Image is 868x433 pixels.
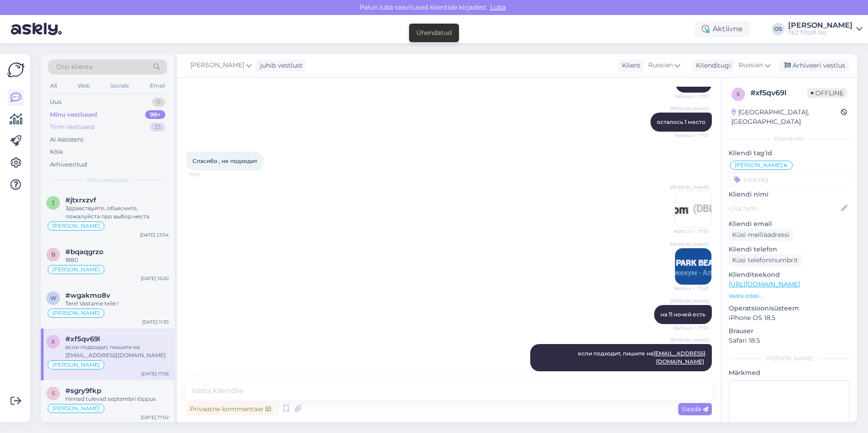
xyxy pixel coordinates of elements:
[65,343,169,359] div: если подходит, пишите на [EMAIL_ADDRESS][DOMAIN_NAME]
[729,148,850,158] p: Kliendi tag'id
[52,267,100,272] span: [PERSON_NAME]
[670,184,709,191] span: [PERSON_NAME]
[675,132,709,139] span: Nähtud ✓ 17:51
[772,23,784,35] div: OS
[729,172,850,186] input: Lisa tag
[729,245,850,254] p: Kliendi telefon
[150,123,165,132] div: 23
[145,110,165,119] div: 99+
[190,60,244,70] span: [PERSON_NAME]
[52,390,55,397] span: s
[48,80,59,92] div: All
[670,337,709,344] span: [PERSON_NAME]
[618,61,641,70] div: Klient
[661,311,705,318] span: на 11 ночей есть
[736,91,740,98] span: x
[670,105,709,112] span: [PERSON_NAME]
[141,414,169,421] div: [DATE] 17:02
[731,108,841,127] div: [GEOGRAPHIC_DATA], [GEOGRAPHIC_DATA]
[7,61,25,79] img: Askly Logo
[65,248,104,256] span: #bqaqgrzo
[682,405,708,413] span: Saada
[670,241,709,248] span: [PERSON_NAME]
[152,98,165,107] div: 0
[108,80,131,92] div: Socials
[729,368,850,378] p: Märkmed
[807,88,847,98] span: Offline
[65,256,169,264] div: 1880
[729,292,850,300] p: Vaata edasi ...
[670,298,709,305] span: [PERSON_NAME]
[142,319,169,325] div: [DATE] 11:35
[65,204,169,221] div: Здравствуйте, объясните, пожалуйста про выбор места
[735,162,782,168] span: [PERSON_NAME]
[729,135,850,143] div: Kliendi info
[50,110,97,119] div: Minu vestlused
[76,80,92,92] div: Web
[788,22,853,29] div: [PERSON_NAME]
[50,123,94,132] div: Tiimi vestlused
[65,395,169,403] div: hinnad tulevad septembri lõppus
[189,171,223,178] span: 17:52
[50,295,56,301] span: w
[50,160,87,169] div: Arhiveeritud
[729,270,850,280] p: Klienditeekond
[657,118,705,125] span: осталось 1 место
[729,219,850,229] p: Kliendi email
[729,313,850,323] p: iPhone OS 18.5
[52,223,100,229] span: [PERSON_NAME]
[50,98,61,107] div: Uus
[653,350,705,365] a: [EMAIL_ADDRESS][DOMAIN_NAME]
[52,199,54,206] span: j
[729,326,850,336] p: Brauser
[87,176,128,184] span: Minu vestlused
[52,362,100,368] span: [PERSON_NAME]
[788,22,863,36] a: [PERSON_NAME]TEZ TOUR OÜ
[674,325,709,331] span: Nähtud ✓ 17:54
[192,157,257,164] span: Спасибо , не подходит
[51,251,55,258] span: b
[729,280,800,288] a: [URL][DOMAIN_NAME]
[729,190,850,199] p: Kliendi nimi
[648,60,673,70] span: Russian
[50,148,63,157] div: Kõik
[65,387,101,395] span: #sgry9fkp
[52,310,100,316] span: [PERSON_NAME]
[695,21,750,37] div: Aktiivne
[50,135,84,144] div: AI Assistent
[729,229,793,241] div: Küsi meiliaadressi
[140,231,169,238] div: [DATE] 23:54
[186,403,275,415] div: Privaatne kommentaar
[729,203,839,213] input: Lisa nimi
[141,370,169,377] div: [DATE] 17:56
[729,254,802,266] div: Küsi telefoninumbrit
[65,196,96,204] span: #jtxrxzvf
[729,354,850,363] div: [PERSON_NAME]
[729,336,850,345] p: Safari 18.5
[675,191,711,227] img: Attachment
[675,248,711,285] img: Attachment
[779,59,849,72] div: Arhiveeri vestlus
[675,93,709,100] span: Nähtud ✓ 17:51
[52,406,100,411] span: [PERSON_NAME]
[750,88,807,98] div: # xf5qv69l
[578,350,705,365] span: если подходит, пишите на
[148,80,167,92] div: Email
[488,3,508,11] span: Luba
[56,62,93,72] span: Otsi kliente
[65,291,110,300] span: #wgakmo8v
[739,60,763,70] span: Russian
[729,304,850,313] p: Operatsioonisüsteem
[65,335,100,343] span: #xf5qv69l
[674,372,709,379] span: Nähtud ✓ 17:56
[51,338,55,345] span: x
[141,275,169,282] div: [DATE] 15:20
[416,28,452,38] div: Ühendatud
[674,228,709,235] span: Nähtud ✓ 17:53
[65,300,169,308] div: Tere! Vastame teile !
[692,61,731,70] div: Klienditugi
[788,29,853,36] div: TEZ TOUR OÜ
[256,61,303,70] div: juhib vestlust
[674,285,709,292] span: Nähtud ✓ 17:53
